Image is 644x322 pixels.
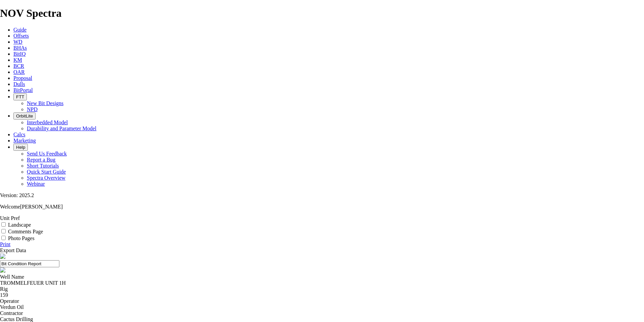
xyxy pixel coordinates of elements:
span: Help [16,145,25,150]
a: Short Tutorials [27,163,59,169]
a: New Bit Designs [27,100,63,106]
a: Report a Bug [27,157,55,163]
button: OrbitLite [13,112,36,120]
span: [PERSON_NAME] [20,204,63,210]
a: BHAs [13,45,27,51]
a: KM [13,57,22,63]
a: Offsets [13,33,29,39]
a: BCR [13,63,24,69]
label: Landscape [8,222,31,228]
a: Webinar [27,181,45,187]
label: Comments Page [8,229,43,234]
a: Send Us Feedback [27,151,67,156]
label: Photo Pages [8,235,35,241]
a: OAR [13,69,25,75]
a: Interbedded Model [27,120,68,125]
a: WD [13,39,22,45]
a: Proposal [13,75,32,81]
button: Help [13,144,28,151]
a: NPD [27,106,38,112]
a: Durability and Parameter Model [27,126,97,131]
a: BitPortal [13,87,33,93]
a: Calcs [13,132,25,137]
a: Marketing [13,138,36,143]
a: Guide [13,27,26,33]
a: Quick Start Guide [27,169,66,175]
a: Spectra Overview [27,175,65,181]
a: Dulls [13,81,25,87]
a: BitIQ [13,51,25,57]
span: OrbitLite [16,113,33,119]
button: FTT [13,93,27,100]
span: FTT [16,94,24,99]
